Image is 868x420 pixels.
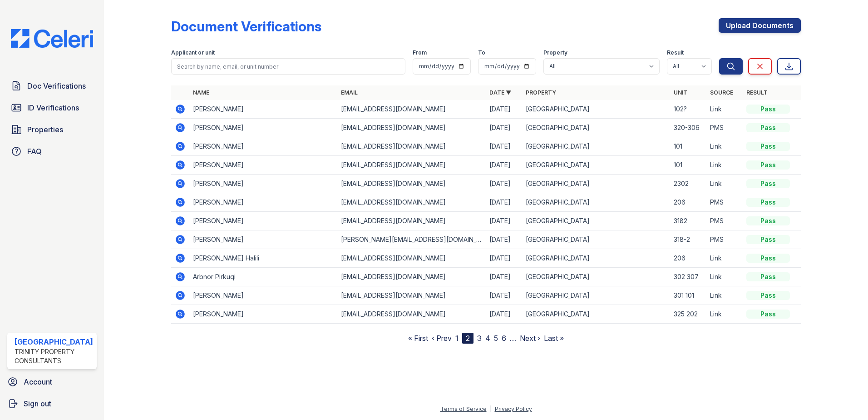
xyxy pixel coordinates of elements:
[746,310,790,319] div: Pass
[24,398,51,409] span: Sign out
[7,142,97,160] a: FAQ
[522,119,671,137] td: [GEOGRAPHIC_DATA]
[670,286,706,305] td: 301 101
[746,123,790,132] div: Pass
[706,212,743,230] td: PMS
[189,156,338,175] td: [PERSON_NAME]
[667,49,684,56] label: Result
[486,249,522,268] td: [DATE]
[337,137,486,156] td: [EMAIL_ADDRESS][DOMAIN_NAME]
[522,249,671,268] td: [GEOGRAPHIC_DATA]
[746,198,790,207] div: Pass
[478,49,485,56] label: To
[706,137,743,156] td: Link
[670,137,706,156] td: 101
[706,175,743,193] td: Link
[706,305,743,324] td: Link
[486,156,522,175] td: [DATE]
[408,334,428,343] a: « First
[706,119,743,137] td: PMS
[746,179,790,188] div: Pass
[15,347,93,365] div: Trinity Property Consultants
[522,212,671,230] td: [GEOGRAPHIC_DATA]
[337,119,486,137] td: [EMAIL_ADDRESS][DOMAIN_NAME]
[746,105,790,114] div: Pass
[485,334,490,343] a: 4
[522,175,671,193] td: [GEOGRAPHIC_DATA]
[670,100,706,119] td: 102?
[522,137,671,156] td: [GEOGRAPHIC_DATA]
[337,268,486,286] td: [EMAIL_ADDRESS][DOMAIN_NAME]
[189,193,338,212] td: [PERSON_NAME]
[189,268,338,286] td: Arbnor Pirkuqi
[746,272,790,281] div: Pass
[670,305,706,324] td: 325 202
[706,100,743,119] td: Link
[7,77,97,95] a: Doc Verifications
[510,333,516,344] span: …
[746,216,790,225] div: Pass
[455,334,459,343] a: 1
[27,146,42,157] span: FAQ
[432,334,452,343] a: ‹ Prev
[15,336,93,347] div: [GEOGRAPHIC_DATA]
[7,120,97,139] a: Properties
[486,119,522,137] td: [DATE]
[670,230,706,249] td: 318-2
[486,230,522,249] td: [DATE]
[337,212,486,230] td: [EMAIL_ADDRESS][DOMAIN_NAME]
[189,286,338,305] td: [PERSON_NAME]
[522,268,671,286] td: [GEOGRAPHIC_DATA]
[189,230,338,249] td: [PERSON_NAME]
[746,235,790,244] div: Pass
[522,156,671,175] td: [GEOGRAPHIC_DATA]
[486,137,522,156] td: [DATE]
[706,268,743,286] td: Link
[670,212,706,230] td: 3182
[337,175,486,193] td: [EMAIL_ADDRESS][DOMAIN_NAME]
[746,254,790,263] div: Pass
[337,230,486,249] td: [PERSON_NAME][EMAIL_ADDRESS][DOMAIN_NAME]
[189,249,338,268] td: [PERSON_NAME] Halili
[171,58,406,75] input: Search by name, email, or unit number
[171,18,321,35] div: Document Verifications
[522,100,671,119] td: [GEOGRAPHIC_DATA]
[746,89,768,96] a: Result
[189,119,338,137] td: [PERSON_NAME]
[27,80,86,91] span: Doc Verifications
[706,230,743,249] td: PMS
[543,49,567,56] label: Property
[486,175,522,193] td: [DATE]
[337,156,486,175] td: [EMAIL_ADDRESS][DOMAIN_NAME]
[337,249,486,268] td: [EMAIL_ADDRESS][DOMAIN_NAME]
[522,193,671,212] td: [GEOGRAPHIC_DATA]
[746,291,790,300] div: Pass
[27,124,63,135] span: Properties
[486,212,522,230] td: [DATE]
[490,405,492,412] div: |
[477,334,482,343] a: 3
[544,334,564,343] a: Last »
[489,89,511,96] a: Date ▼
[520,334,540,343] a: Next ›
[494,334,498,343] a: 5
[462,333,473,344] div: 2
[746,142,790,151] div: Pass
[719,18,801,33] a: Upload Documents
[4,29,100,48] img: CE_Logo_Blue-a8612792a0a2168367f1c8372b55b34899dd931a85d93a1a3d3e32e68fde9ad4.png
[189,305,338,324] td: [PERSON_NAME]
[341,89,358,96] a: Email
[4,373,100,391] a: Account
[7,99,97,117] a: ID Verifications
[189,175,338,193] td: [PERSON_NAME]
[670,119,706,137] td: 320-306
[486,100,522,119] td: [DATE]
[526,89,556,96] a: Property
[746,160,790,170] div: Pass
[522,286,671,305] td: [GEOGRAPHIC_DATA]
[706,249,743,268] td: Link
[486,193,522,212] td: [DATE]
[710,89,733,96] a: Source
[413,49,427,56] label: From
[486,268,522,286] td: [DATE]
